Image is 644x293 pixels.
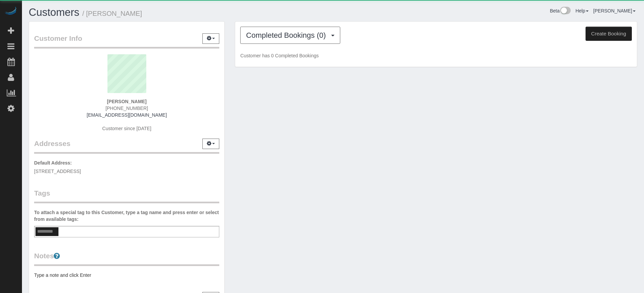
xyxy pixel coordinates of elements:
button: Completed Bookings (0) [240,27,340,44]
p: Customer has 0 Completed Bookings [240,52,632,59]
a: [EMAIL_ADDRESS][DOMAIN_NAME] [87,112,167,118]
small: / [PERSON_NAME] [82,10,142,17]
label: Default Address: [34,159,72,166]
legend: Tags [34,188,219,203]
strong: [PERSON_NAME] [107,99,146,104]
legend: Customer Info [34,33,219,49]
button: Create Booking [586,27,632,41]
a: Beta [550,8,571,13]
img: New interface [560,7,571,16]
span: [STREET_ADDRESS] [34,169,81,174]
legend: Notes [34,251,219,266]
label: To attach a special tag to this Customer, type a tag name and press enter or select from availabl... [34,209,219,223]
a: Customers [29,6,79,18]
pre: Type a note and click Enter [34,272,219,279]
a: Help [575,8,589,13]
span: [PHONE_NUMBER] [105,106,148,111]
a: [PERSON_NAME] [593,8,636,13]
span: Customer since [DATE] [102,126,151,131]
span: Completed Bookings (0) [246,31,329,39]
img: Automaid Logo [4,7,18,16]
